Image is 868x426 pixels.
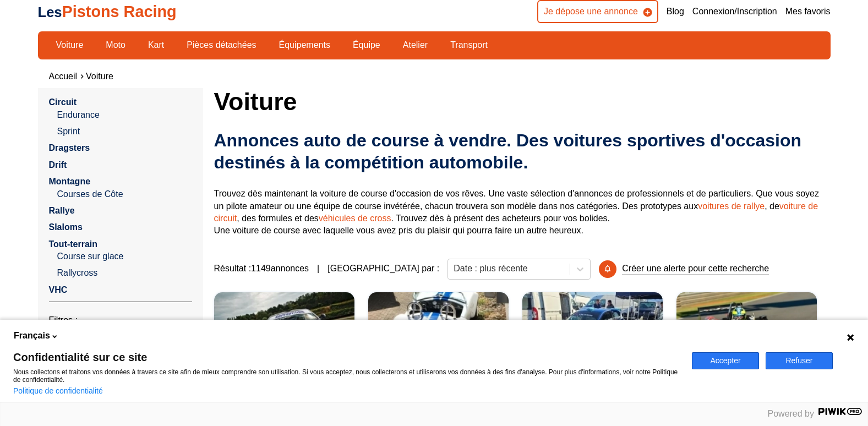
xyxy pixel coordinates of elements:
a: Connexion/Inscription [692,6,777,18]
span: Résultat : 1149 annonces [214,263,309,275]
a: Voiture [49,36,91,54]
a: véhicules de cross [319,214,391,223]
a: voitures de rallye [698,201,765,211]
a: Drift [49,160,67,170]
h1: Voiture [214,88,831,114]
p: Filtres : [49,314,192,326]
a: Mes favoris [785,6,831,18]
a: Sprint [57,125,192,138]
img: Renault Clio Cup 3 [522,292,663,375]
a: Pièces détachées [179,36,263,54]
button: Accepter [692,352,759,369]
a: Montagne [49,177,91,186]
a: Courses de Côte [57,188,192,200]
a: Rallycross [57,267,192,279]
a: Dragsters [49,143,90,152]
a: VHC [49,285,68,294]
a: Dallara F306[GEOGRAPHIC_DATA] [676,292,817,375]
a: Politique de confidentialité [13,386,103,395]
a: Slaloms [49,222,83,232]
a: Endurance [57,109,192,121]
a: Renault Clio Cup 3[GEOGRAPHIC_DATA] [522,292,663,375]
span: Powered by [768,409,815,418]
img: BMW M3 E92 Original V8 Superstars + Minisattel - Paket [214,292,354,375]
p: Nous collectons et traitons vos données à travers ce site afin de mieux comprendre son utilisatio... [13,368,679,384]
span: Français [14,330,50,342]
p: Créer une alerte pour cette recherche [622,263,769,275]
p: [GEOGRAPHIC_DATA] par : [327,263,439,275]
img: Dallara F306 [676,292,817,375]
a: Moto [99,36,133,54]
a: Atelier [396,36,435,54]
a: Kart [141,36,171,54]
a: Blog [667,6,684,18]
a: Tout-terrain [49,239,98,249]
a: Accueil [49,72,78,81]
a: Transport [443,36,495,54]
a: Circuit [49,97,77,107]
a: Voiture [86,72,113,81]
span: Les [38,4,62,20]
a: LesPistons Racing [38,3,177,20]
a: BMW M3 E92 Original V8 Superstars + Minisattel - Paket[GEOGRAPHIC_DATA] [214,292,354,375]
a: Rallye [49,206,75,215]
span: Confidentialité sur ce site [13,352,679,363]
a: 1968 cobra mfk schweiz 133000sfr[GEOGRAPHIC_DATA] [368,292,509,375]
h2: Annonces auto de course à vendre. Des voitures sportives d'occasion destinés à la compétition aut... [214,129,831,173]
a: Équipements [272,36,337,54]
a: Course sur glace [57,250,192,263]
img: 1968 cobra mfk schweiz 133000sfr [368,292,509,375]
span: | [317,263,319,275]
p: Trouvez dès maintenant la voiture de course d'occasion de vos rêves. Une vaste sélection d'annonc... [214,188,831,237]
a: Équipe [346,36,387,54]
button: Refuser [766,352,833,369]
